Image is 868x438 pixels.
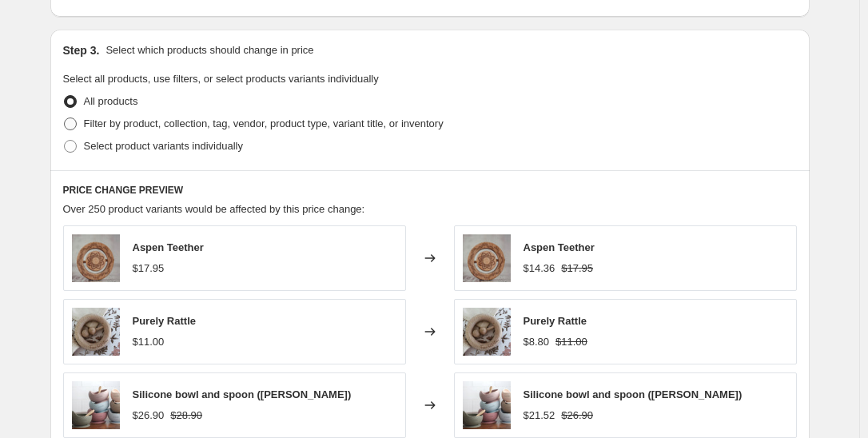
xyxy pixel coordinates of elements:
[463,381,511,429] img: F6FCDC76-2CC3-4300-8ADF-4DE2B686279B_80x.jpg
[463,308,511,356] img: A5323983-7444-4D17-B104-DF190C5E417A_80x.jpg
[524,315,587,327] span: Purely Rattle
[133,315,196,327] span: Purely Rattle
[63,42,100,58] h2: Step 3.
[555,334,587,350] strike: $11.00
[72,381,120,429] img: F6FCDC76-2CC3-4300-8ADF-4DE2B686279B_80x.jpg
[84,95,138,107] span: All products
[561,408,593,424] strike: $26.90
[133,388,352,400] span: Silicone bowl and spoon ([PERSON_NAME])
[524,334,550,350] div: $8.80
[170,408,202,424] strike: $28.90
[72,308,120,356] img: A5323983-7444-4D17-B104-DF190C5E417A_80x.jpg
[72,234,120,282] img: 150C1259-9A45-412D-A11C-63AFA59CE3DF_80x.jpg
[63,184,797,197] h6: PRICE CHANGE PREVIEW
[524,388,743,400] span: Silicone bowl and spoon ([PERSON_NAME])
[133,334,165,350] div: $11.00
[133,408,165,424] div: $26.90
[524,408,555,424] div: $21.52
[84,117,444,129] span: Filter by product, collection, tag, vendor, product type, variant title, or inventory
[524,241,595,253] span: Aspen Teether
[84,140,243,152] span: Select product variants individually
[133,261,165,277] div: $17.95
[463,234,511,282] img: 150C1259-9A45-412D-A11C-63AFA59CE3DF_80x.jpg
[63,73,379,85] span: Select all products, use filters, or select products variants individually
[106,42,313,58] p: Select which products should change in price
[63,203,365,215] span: Over 250 product variants would be affected by this price change:
[524,261,555,277] div: $14.36
[561,261,593,277] strike: $17.95
[133,241,204,253] span: Aspen Teether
